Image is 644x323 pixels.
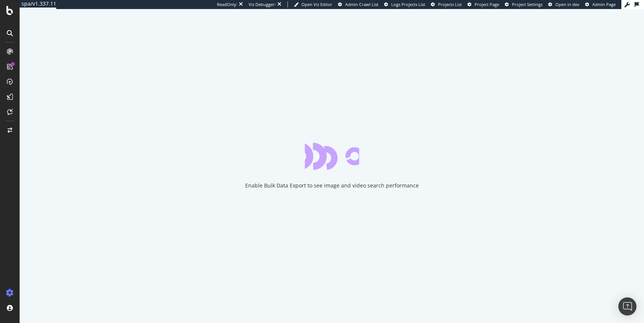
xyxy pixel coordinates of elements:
span: Open in dev [555,2,579,7]
a: Logs Projects List [384,2,425,8]
div: ReadOnly: [217,2,237,8]
a: Admin Page [585,2,616,8]
span: Open Viz Editor [301,2,332,7]
a: Project Settings [505,2,543,8]
a: Admin Crawl List [338,2,378,8]
span: Admin Crawl List [345,2,378,7]
div: Enable Bulk Data Export to see image and video search performance [245,182,419,189]
span: Logs Projects List [391,2,425,7]
a: Projects List [431,2,462,8]
a: Open Viz Editor [294,2,332,8]
span: Admin Page [592,2,616,7]
a: Project Page [467,2,499,8]
span: Project Settings [512,2,543,7]
span: Projects List [438,2,462,7]
div: Viz Debugger: [249,2,276,8]
span: Project Page [475,2,499,7]
a: Open in dev [548,2,579,8]
div: animation [305,143,359,170]
div: Open Intercom Messenger [618,297,636,315]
